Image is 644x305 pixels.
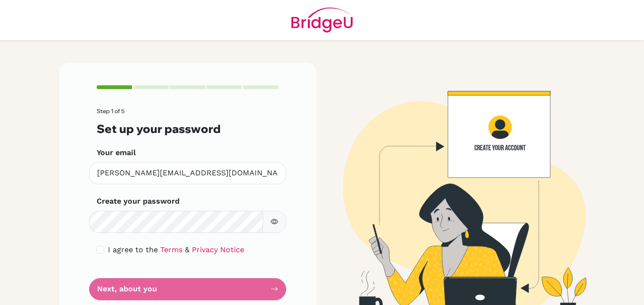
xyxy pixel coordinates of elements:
[89,162,286,184] input: Insert your email*
[160,245,182,254] a: Terms
[97,196,180,207] label: Create your password
[97,107,124,115] span: Step 1 of 5
[97,122,279,136] h3: Set up your password
[108,245,158,254] span: I agree to the
[97,147,136,158] label: Your email
[185,245,190,254] span: &
[192,245,244,254] a: Privacy Notice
